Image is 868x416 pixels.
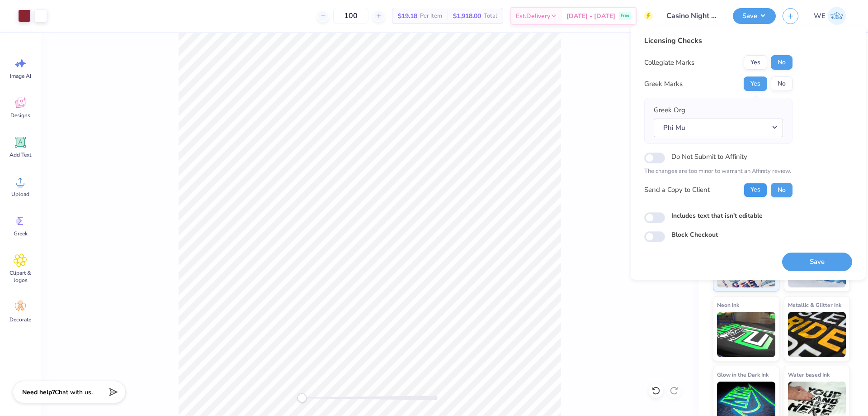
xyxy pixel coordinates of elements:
[814,11,826,21] span: WE
[516,11,550,21] span: Est. Delivery
[333,8,368,24] input: – –
[297,393,307,402] div: Accessibility label
[660,7,726,25] input: Untitled Design
[621,13,629,19] span: Free
[671,230,718,239] label: Block Checkout
[744,183,767,197] button: Yes
[717,312,775,357] img: Neon Ink
[5,269,35,284] span: Clipart & logos
[654,105,685,115] label: Greek Org
[9,151,31,158] span: Add Text
[771,55,793,70] button: No
[782,253,852,271] button: Save
[828,7,846,25] img: Werrine Empeynado
[644,185,710,195] div: Send a Copy to Client
[671,211,763,220] label: Includes text that isn't editable
[420,11,442,21] span: Per Item
[11,191,29,198] span: Upload
[22,388,55,397] strong: Need help?
[733,8,776,24] button: Save
[810,7,850,25] a: WE
[484,11,497,21] span: Total
[9,316,31,323] span: Decorate
[744,77,767,91] button: Yes
[55,388,93,397] span: Chat with us.
[644,167,793,176] p: The changes are too minor to warrant an Affinity review.
[10,112,30,119] span: Designs
[788,300,841,310] span: Metallic & Glitter Ink
[654,119,783,137] button: Phi Mu
[788,370,830,379] span: Water based Ink
[644,57,694,68] div: Collegiate Marks
[644,35,793,46] div: Licensing Checks
[744,55,767,70] button: Yes
[771,77,793,91] button: No
[10,72,31,80] span: Image AI
[717,300,739,310] span: Neon Ink
[14,230,28,237] span: Greek
[788,312,846,357] img: Metallic & Glitter Ink
[566,11,615,21] span: [DATE] - [DATE]
[453,11,481,21] span: $1,918.00
[398,11,417,21] span: $19.18
[644,79,683,89] div: Greek Marks
[671,151,747,163] label: Do Not Submit to Affinity
[771,183,793,197] button: No
[717,370,769,379] span: Glow in the Dark Ink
